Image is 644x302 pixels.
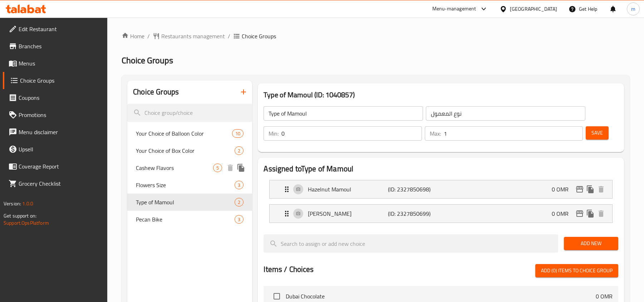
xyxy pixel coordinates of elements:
div: Flowers Size3 [127,176,252,194]
div: Expand [270,205,612,223]
span: Upsell [19,145,102,154]
span: Cashew Flavors [136,164,213,172]
li: / [228,32,230,40]
a: Choice Groups [3,72,108,89]
h2: Items / Choices [264,264,314,275]
button: delete [596,184,606,195]
li: Expand [264,201,618,226]
h2: Choice Groups [133,87,179,97]
div: Your Choice of Balloon Color10 [127,125,252,142]
span: Your Choice of Box Color [136,146,235,155]
span: Flowers Size [136,181,235,189]
p: Min: [269,129,279,138]
li: Expand [264,177,618,201]
button: Add (0) items to choice group [535,264,618,277]
span: 10 [232,130,243,137]
span: 1.0.0 [22,199,33,208]
a: Coupons [3,89,108,106]
div: Choices [235,181,244,189]
p: 0 OMR [596,292,613,301]
p: Hazelnut Mamoul [308,185,388,194]
span: Type of Mamoul [136,198,235,206]
button: Save [586,126,609,140]
a: Support.OpsPlatform [4,218,49,228]
button: edit [574,184,585,195]
div: Your Choice of Box Color2 [127,142,252,159]
li: / [147,32,150,40]
span: m [631,5,635,13]
a: Branches [3,38,108,55]
div: Expand [270,180,612,198]
button: duplicate [585,184,596,195]
span: Save [591,128,603,137]
span: Add (0) items to choice group [541,266,613,275]
div: Choices [232,129,244,138]
div: Cashew Flavors5deleteduplicate [127,159,252,176]
div: Menu-management [432,5,476,13]
span: 2 [235,147,243,154]
p: (ID: 2327850699) [388,209,441,218]
p: 0 OMR [552,209,574,218]
button: duplicate [585,208,596,219]
span: Dubai Chocolate [286,292,596,301]
span: 3 [235,216,243,223]
span: Restaurants management [161,32,225,40]
p: Max: [430,129,441,138]
h3: Type of Mamoul (ID: 1040857) [264,89,618,101]
p: (ID: 2327850698) [388,185,441,194]
div: Choices [235,146,244,155]
button: edit [574,208,585,219]
button: delete [596,208,606,219]
span: Your Choice of Balloon Color [136,129,232,138]
a: Edit Restaurant [3,20,108,38]
span: Grocery Checklist [19,179,102,188]
span: Menu disclaimer [19,128,102,136]
button: Add New [564,237,618,250]
span: 2 [235,199,243,206]
span: Edit Restaurant [19,25,102,33]
a: Home [122,32,144,40]
span: Choice Groups [20,76,102,85]
span: Add New [570,239,613,248]
input: search [264,234,558,253]
div: Choices [235,215,244,224]
span: Branches [19,42,102,50]
button: delete [225,162,236,173]
a: Coverage Report [3,158,108,175]
span: Promotions [19,111,102,119]
div: Choices [213,164,222,172]
a: Promotions [3,106,108,123]
a: Menu disclaimer [3,123,108,141]
a: Menus [3,55,108,72]
button: duplicate [236,162,246,173]
span: Pecan Bike [136,215,235,224]
span: Choice Groups [242,32,276,40]
div: Pecan Bike3 [127,211,252,228]
span: Coupons [19,93,102,102]
input: search [127,104,252,122]
a: Grocery Checklist [3,175,108,192]
span: Coverage Report [19,162,102,171]
span: Menus [19,59,102,68]
span: Choice Groups [122,52,173,68]
p: [PERSON_NAME] [308,209,388,218]
div: Type of Mamoul2 [127,194,252,211]
span: Version: [4,199,21,208]
h2: Assigned to Type of Mamoul [264,164,618,174]
span: 5 [213,165,222,171]
span: 3 [235,182,243,189]
span: Get support on: [4,211,36,220]
a: Upsell [3,141,108,158]
nav: breadcrumb [122,32,630,40]
p: 0 OMR [552,185,574,194]
a: Restaurants management [153,32,225,40]
div: [GEOGRAPHIC_DATA] [510,5,557,13]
